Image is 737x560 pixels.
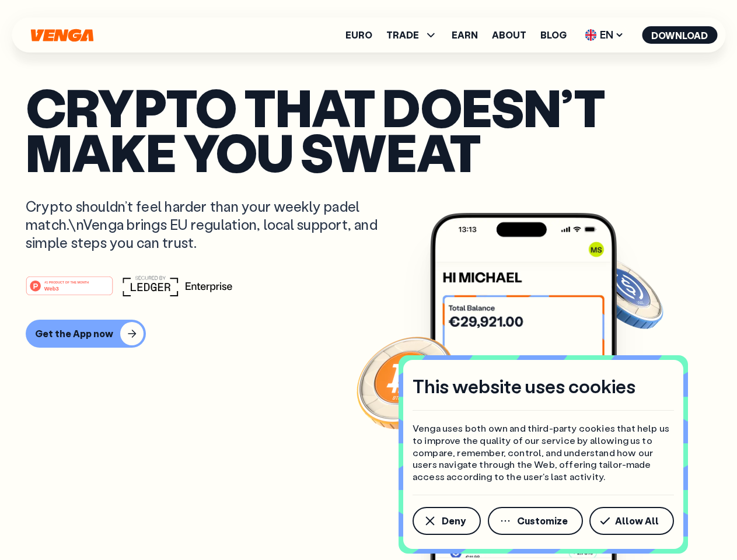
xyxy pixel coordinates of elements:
button: Get the App now [26,320,146,348]
button: Download [642,26,717,44]
span: TRADE [386,30,419,40]
div: Get the App now [35,328,113,339]
p: Venga uses both own and third-party cookies that help us to improve the quality of our service by... [413,422,674,483]
span: Deny [442,516,466,526]
button: Allow All [589,507,674,535]
a: Get the App now [26,320,711,348]
button: Deny [413,507,481,535]
a: About [492,30,526,40]
svg: Home [29,29,95,42]
span: TRADE [386,28,438,42]
a: Earn [452,30,478,40]
a: #1 PRODUCT OF THE MONTHWeb3 [26,283,113,298]
span: EN [581,26,628,44]
tspan: Web3 [44,285,59,291]
span: Allow All [615,516,659,526]
a: Blog [540,30,567,40]
p: Crypto shouldn’t feel harder than your weekly padel match.\nVenga brings EU regulation, local sup... [26,197,394,252]
img: flag-uk [585,29,596,41]
tspan: #1 PRODUCT OF THE MONTH [44,280,89,283]
h4: This website uses cookies [413,374,635,398]
a: Euro [345,30,372,40]
img: USDC coin [582,251,666,335]
span: Customize [517,516,568,526]
p: Crypto that doesn’t make you sweat [26,85,711,174]
button: Customize [488,507,583,535]
img: Bitcoin [354,330,459,435]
